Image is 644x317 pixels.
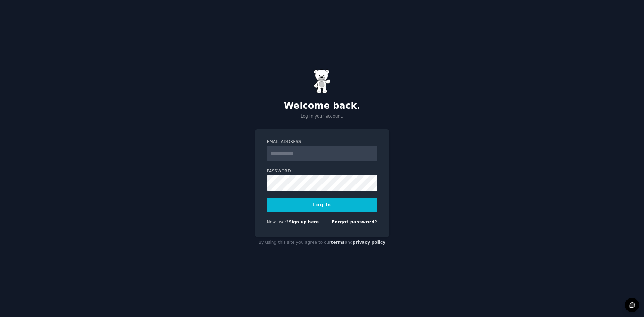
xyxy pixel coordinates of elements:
label: Email Address [267,139,377,145]
span: New user? [267,220,289,224]
label: Password [267,168,377,174]
button: Log In [267,198,377,212]
a: Sign up here [289,220,319,224]
a: terms [331,240,344,245]
div: By using this site you agree to our and [255,237,389,248]
img: Gummy Bear [314,69,331,93]
a: Forgot password? [332,220,377,224]
p: Log in your account. [255,113,389,120]
h2: Welcome back. [255,100,389,111]
a: privacy policy [353,240,386,245]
